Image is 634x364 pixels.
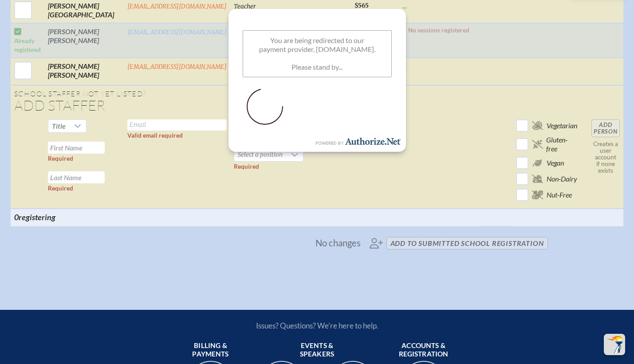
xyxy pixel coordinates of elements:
input: Last Name [48,171,105,183]
img: Powered by Authorize.net [314,135,402,146]
span: Title [48,120,69,132]
input: Email [127,119,227,131]
span: Nut-Free [547,190,572,199]
span: Vegan [547,158,564,167]
input: First Name [48,142,105,154]
label: Required [48,185,73,192]
label: Required [234,163,259,170]
span: Select a position [234,149,286,161]
p: ... [402,1,475,10]
a: [EMAIL_ADDRESS][DOMAIN_NAME] [127,63,227,71]
p: Issues? Questions? We’re here to help. [161,321,473,330]
span: Events & speakers [285,341,349,359]
p: No sessions registered [402,27,475,34]
span: Gluten-free [546,135,577,153]
span: No changes [315,238,361,248]
span: Title [52,122,66,130]
span: Vegetarian [547,121,577,130]
td: [PERSON_NAME] [PERSON_NAME] [44,58,124,85]
span: Billing & payments [179,341,243,359]
th: 0 [11,209,124,226]
button: Scroll Top [604,334,625,355]
span: registering [19,212,55,222]
p: You are being redirected to our payment provider, [DOMAIN_NAME]. Please stand by... [243,30,392,77]
img: To the top [606,336,623,353]
label: Required [48,155,73,162]
span: Teacher [234,3,256,10]
span: Non-Dairy [547,174,577,183]
span: Accounts & registration [392,341,456,359]
label: Valid email required [127,132,183,139]
td: [PERSON_NAME] [PERSON_NAME] [44,23,124,58]
span: $565 [354,2,369,9]
a: [EMAIL_ADDRESS][DOMAIN_NAME] [127,28,227,36]
a: [EMAIL_ADDRESS][DOMAIN_NAME] [127,3,227,10]
p: Creates a user account if none exists [591,141,620,174]
p: ... [402,62,475,71]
